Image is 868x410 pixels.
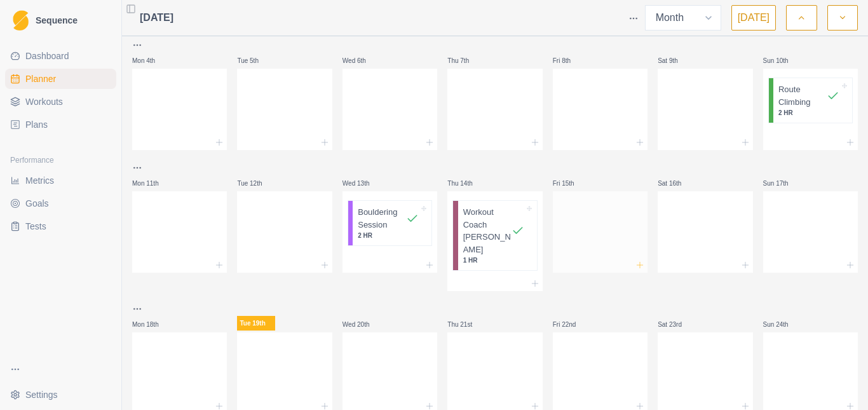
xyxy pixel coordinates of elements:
[447,320,485,329] p: Thu 21st
[132,56,170,65] p: Mon 4th
[25,50,69,62] span: Dashboard
[25,95,63,108] span: Workouts
[658,320,696,329] p: Sat 23rd
[763,179,801,188] p: Sun 17th
[553,320,591,329] p: Fri 22nd
[447,179,485,188] p: Thu 14th
[5,114,116,135] a: Plans
[342,179,381,188] p: Wed 13th
[132,179,170,188] p: Mon 11th
[132,320,170,329] p: Mon 18th
[342,56,381,65] p: Wed 6th
[463,206,512,256] p: Workout Coach [PERSON_NAME]
[768,78,853,123] div: Route Climbing2 HR
[5,216,116,236] a: Tests
[25,72,56,85] span: Planner
[25,197,49,210] span: Goals
[5,193,116,214] a: Goals
[342,320,381,329] p: Wed 20th
[237,56,275,65] p: Tue 5th
[5,5,116,36] a: LogoSequence
[452,200,537,271] div: Workout Coach [PERSON_NAME]1 HR
[658,179,696,188] p: Sat 16th
[778,108,839,118] p: 2 HR
[5,170,116,191] a: Metrics
[25,174,54,187] span: Metrics
[25,220,46,233] span: Tests
[13,10,29,31] img: Logo
[5,385,116,405] button: Settings
[5,69,116,89] a: Planner
[5,92,116,112] a: Workouts
[140,10,173,25] span: [DATE]
[358,206,406,231] p: Bouldering Session
[447,56,485,65] p: Thu 7th
[358,231,419,240] p: 2 HR
[237,316,275,331] p: Tue 19th
[763,320,801,329] p: Sun 24th
[5,150,116,170] div: Performance
[237,179,275,188] p: Tue 12th
[763,56,801,65] p: Sun 10th
[5,46,116,66] a: Dashboard
[348,200,432,246] div: Bouldering Session2 HR
[658,56,696,65] p: Sat 9th
[463,256,524,265] p: 1 HR
[778,83,827,108] p: Route Climbing
[731,5,776,31] button: [DATE]
[553,56,591,65] p: Fri 8th
[25,118,48,131] span: Plans
[553,179,591,188] p: Fri 15th
[36,16,78,25] span: Sequence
